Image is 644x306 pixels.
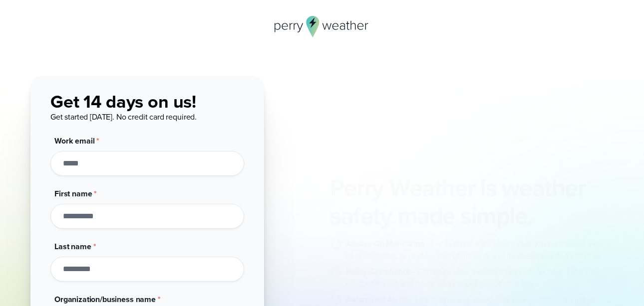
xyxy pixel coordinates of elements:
span: First name [54,188,92,199]
span: Get started [DATE]. No credit card required. [50,111,197,123]
span: Organization/business name [54,294,156,305]
span: Get 14 days on us! [50,88,196,115]
span: Last name [54,241,91,252]
span: Work email [54,135,94,147]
